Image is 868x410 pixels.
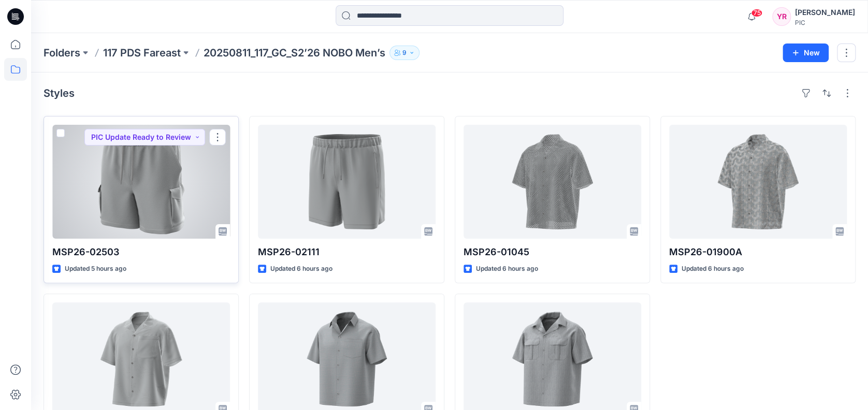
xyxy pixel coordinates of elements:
[476,263,538,274] p: Updated 6 hours ago
[44,87,75,99] h4: Styles
[204,46,385,60] p: 20250811_117_GC_S2’26 NOBO Men’s
[65,263,126,274] p: Updated 5 hours ago
[52,245,230,259] p: MSP26-02503
[751,9,762,17] span: 75
[772,7,791,26] div: YR
[52,125,230,239] a: MSP26-02503
[103,46,181,60] a: 117 PDS Fareast
[464,245,641,259] p: MSP26-01045
[464,125,641,239] a: MSP26-01045
[258,125,436,239] a: MSP26-02111
[682,263,744,274] p: Updated 6 hours ago
[795,6,855,19] div: [PERSON_NAME]
[783,43,829,62] button: New
[270,263,332,274] p: Updated 6 hours ago
[44,46,80,60] a: Folders
[669,245,847,259] p: MSP26-01900A
[258,245,436,259] p: MSP26-02111
[389,46,419,60] button: 9
[669,125,847,239] a: MSP26-01900A
[402,47,407,58] p: 9
[795,19,855,26] div: PIC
